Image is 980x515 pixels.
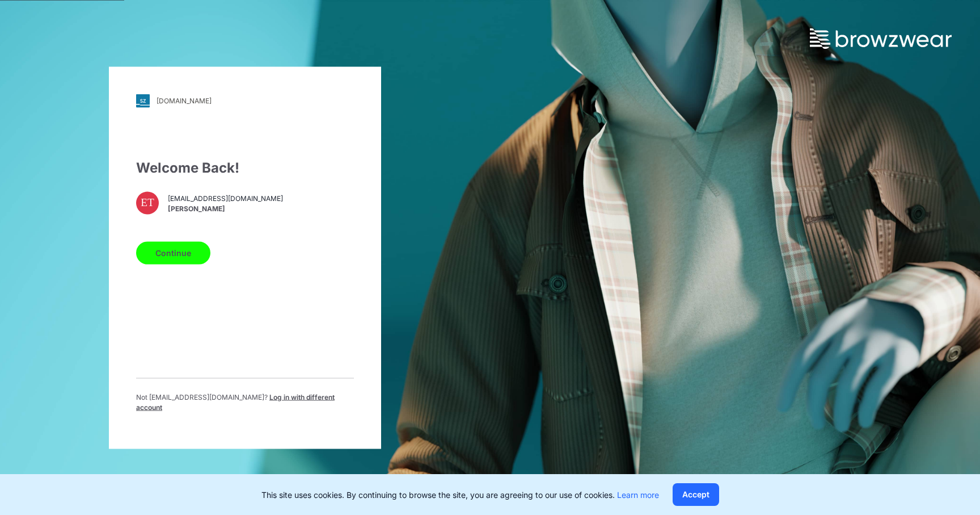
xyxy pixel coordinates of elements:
button: Continue [136,241,210,264]
div: Welcome Back! [136,157,354,178]
p: Not [EMAIL_ADDRESS][DOMAIN_NAME] ? [136,392,354,412]
img: browzwear-logo.73288ffb.svg [810,28,952,49]
p: This site uses cookies. By continuing to browse the site, you are agreeing to our use of cookies. [261,489,659,501]
a: [DOMAIN_NAME] [136,94,354,107]
img: svg+xml;base64,PHN2ZyB3aWR0aD0iMjgiIGhlaWdodD0iMjgiIHZpZXdCb3g9IjAgMCAyOCAyOCIgZmlsbD0ibm9uZSIgeG... [136,94,150,107]
div: ET [136,191,159,214]
a: Learn more [617,490,659,500]
button: Accept [673,483,719,506]
span: [EMAIL_ADDRESS][DOMAIN_NAME] [168,194,283,204]
span: [PERSON_NAME] [168,204,283,214]
div: [DOMAIN_NAME] [157,97,212,105]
